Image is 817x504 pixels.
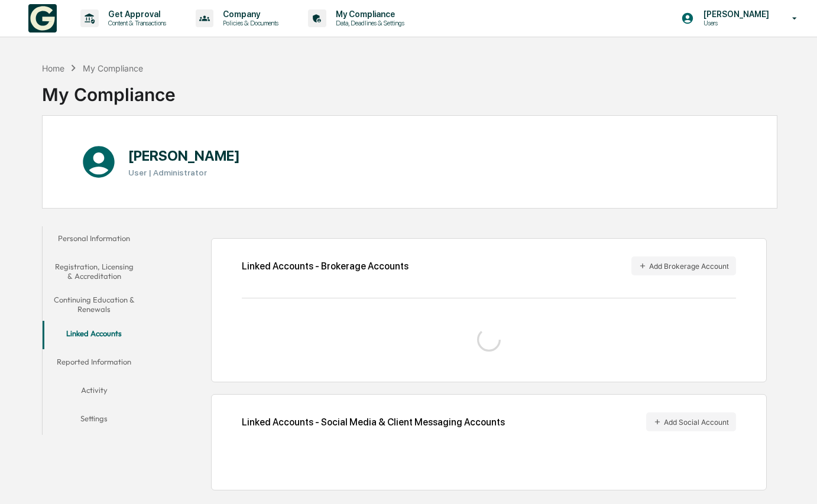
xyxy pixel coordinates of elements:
[43,226,145,435] div: secondary tabs example
[43,407,145,435] button: Settings
[43,378,145,407] button: Activity
[43,226,145,255] button: Personal Information
[213,19,284,27] p: Policies & Documents
[99,19,172,27] p: Content & Transactions
[694,19,775,27] p: Users
[43,350,145,378] button: Reported Information
[43,321,145,350] button: Linked Accounts
[646,412,736,431] button: Add Social Account
[43,288,145,321] button: Continuing Education & Renewals
[42,74,176,105] div: My Compliance
[128,147,240,164] h1: [PERSON_NAME]
[99,9,172,19] p: Get Approval
[43,255,145,288] button: Registration, Licensing & Accreditation
[326,9,410,19] p: My Compliance
[242,412,736,431] div: Linked Accounts - Social Media & Client Messaging Accounts
[242,261,408,272] div: Linked Accounts - Brokerage Accounts
[83,63,143,73] div: My Compliance
[213,9,284,19] p: Company
[326,19,410,27] p: Data, Deadlines & Settings
[631,256,736,275] button: Add Brokerage Account
[694,9,775,19] p: [PERSON_NAME]
[128,168,240,177] h3: User | Administrator
[42,63,64,73] div: Home
[28,4,57,32] img: logo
